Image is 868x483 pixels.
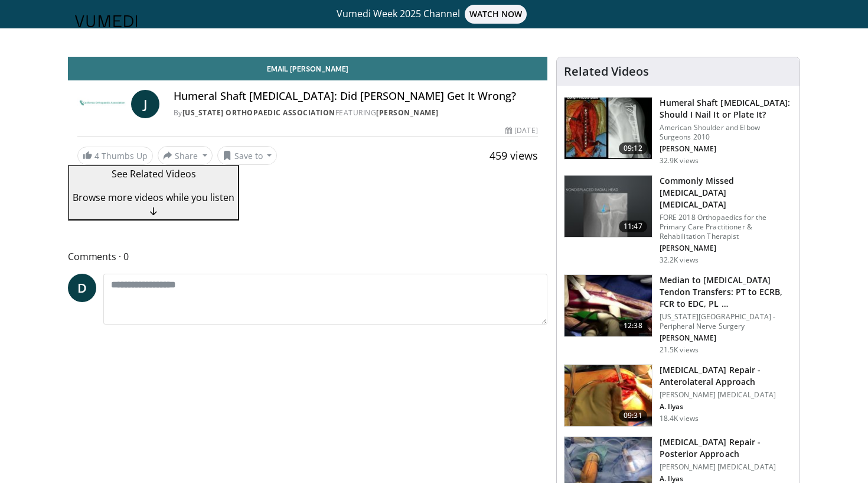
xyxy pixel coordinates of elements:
p: 18.4K views [660,414,699,423]
a: J [131,90,159,118]
img: fd3b349a-9860-460e-a03a-0db36c4d1252.150x105_q85_crop-smart_upscale.jpg [564,365,652,426]
h4: Humeral Shaft [MEDICAL_DATA]: Did [PERSON_NAME] Get It Wrong? [174,90,538,103]
h3: Commonly Missed [MEDICAL_DATA] [MEDICAL_DATA] [660,175,792,210]
p: Asif Ilyas [660,402,792,411]
img: 304908_0001_1.png.150x105_q85_crop-smart_upscale.jpg [564,275,652,336]
img: sot_1.png.150x105_q85_crop-smart_upscale.jpg [564,98,652,159]
a: 09:31 [MEDICAL_DATA] Repair - Anterolateral Approach [PERSON_NAME] [MEDICAL_DATA] A. Ilyas 18.4K ... [564,364,792,427]
img: b2c65235-e098-4cd2-ab0f-914df5e3e270.150x105_q85_crop-smart_upscale.jpg [564,176,652,237]
h3: Median to Radial Nerve Tendon Transfers: PT to ECRB, FCR to EDC, PL to EPL [660,274,792,310]
img: VuMedi Logo [75,15,138,27]
h3: Humeral Shaft [MEDICAL_DATA]: Should I Nail It or Plate It? [660,97,792,121]
button: See Related Videos Browse more videos while you listen [68,165,239,221]
p: Andrew Yee [660,333,792,343]
p: Benjamin Maxson [660,244,792,253]
span: 11:47 [619,221,647,232]
a: [PERSON_NAME] [376,108,439,118]
p: [PERSON_NAME] [MEDICAL_DATA] [660,390,792,400]
span: 09:12 [619,142,647,154]
a: 4 Thumbs Up [77,147,153,165]
a: D [68,274,96,302]
h3: [MEDICAL_DATA] Repair - Posterior Approach [660,436,792,460]
span: Comments 0 [68,249,547,264]
p: See Related Videos [73,167,234,181]
div: By FEATURING [174,108,538,118]
h3: [MEDICAL_DATA] Repair - Anterolateral Approach [660,364,792,388]
a: [US_STATE] Orthopaedic Association [182,108,335,118]
div: [DATE] [505,125,537,136]
a: 09:12 Humeral Shaft [MEDICAL_DATA]: Should I Nail It or Plate It? American Shoulder and Elbow Sur... [564,97,792,166]
h4: Related Videos [564,64,649,79]
p: 32.9K views [660,156,699,166]
a: 11:47 Commonly Missed [MEDICAL_DATA] [MEDICAL_DATA] FORE 2018 Orthopaedics for the Primary Care P... [564,175,792,265]
p: [PERSON_NAME] [MEDICAL_DATA] [660,462,792,472]
p: FORE 2018 Orthopaedics for the Primary Care Practitioner & Rehabilitation Therapist [660,213,792,241]
a: Email [PERSON_NAME] [68,57,547,80]
button: Save to [217,146,278,165]
img: California Orthopaedic Association [77,90,126,118]
p: [US_STATE][GEOGRAPHIC_DATA] - Peripheral Nerve Surgery [660,312,792,331]
button: Share [158,146,213,165]
p: American Shoulder and Elbow Surgeons 2010 [660,123,792,142]
span: 4 [94,150,99,161]
span: 459 views [490,148,538,163]
span: 09:31 [619,410,647,422]
p: 21.5K views [660,345,699,355]
p: 32.2K views [660,255,699,265]
a: 12:38 Median to [MEDICAL_DATA] Tendon Transfers: PT to ECRB, FCR to EDC, PL … [US_STATE][GEOGRAPH... [564,274,792,355]
span: 12:38 [619,320,647,332]
span: Browse more videos while you listen [73,191,234,204]
p: Joaquin Sanchez-Sotelo [660,144,792,154]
